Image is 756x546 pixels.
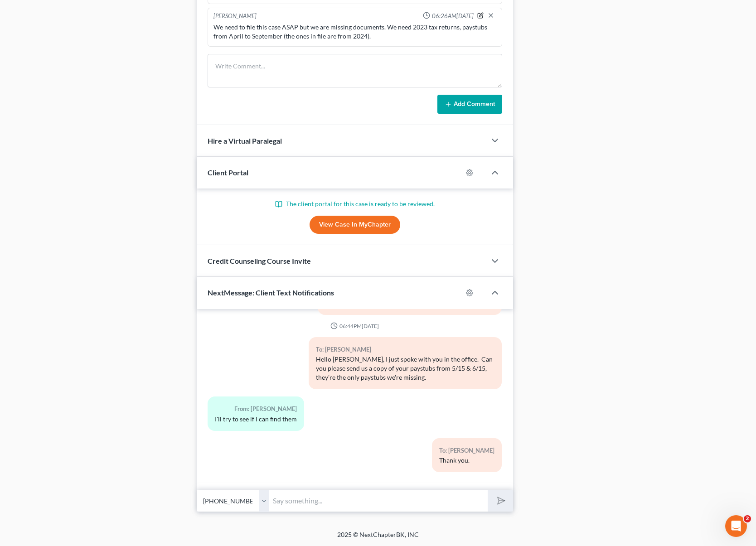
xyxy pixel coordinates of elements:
[310,216,400,234] a: View Case in MyChapter
[316,344,494,355] div: To: [PERSON_NAME]
[208,322,502,330] div: 06:44PM[DATE]
[432,12,474,20] span: 06:26AM[DATE]
[269,490,488,512] input: Say something...
[316,355,494,382] div: Hello [PERSON_NAME], I just spoke with you in the office. Can you please send us a copy of your p...
[208,136,282,145] span: Hire a Virtual Paralegal
[215,415,297,424] div: I'll try to see if I can find them
[208,256,311,265] span: Credit Counseling Course Invite
[439,445,494,456] div: To: [PERSON_NAME]
[215,404,297,414] div: From: [PERSON_NAME]
[213,12,257,21] div: [PERSON_NAME]
[744,515,751,522] span: 2
[213,23,496,41] div: We need to file this case ASAP but we are missing documents. We need 2023 tax returns, paystubs f...
[208,168,248,177] span: Client Portal
[208,199,502,208] p: The client portal for this case is ready to be reviewed.
[725,515,747,537] iframe: Intercom live chat
[208,288,334,297] span: NextMessage: Client Text Notifications
[439,456,494,465] div: Thank you.
[437,95,502,114] button: Add Comment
